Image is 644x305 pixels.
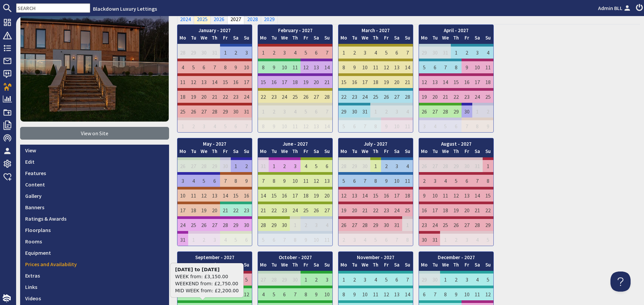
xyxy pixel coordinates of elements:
[20,236,169,247] a: Rooms
[483,59,493,73] td: 11
[392,59,402,73] td: 13
[451,148,462,157] th: Th
[440,59,451,73] td: 7
[188,73,199,88] td: 12
[231,59,241,73] td: 9
[462,59,472,73] td: 9
[301,103,311,118] td: 5
[220,44,231,59] td: 1
[220,148,231,157] th: Fr
[231,172,241,187] td: 8
[241,88,252,103] td: 24
[370,157,381,172] td: 1
[381,73,392,88] td: 19
[199,73,209,88] td: 13
[322,103,332,118] td: 7
[301,118,311,132] td: 12
[269,73,279,88] td: 16
[258,138,332,148] th: June - 2027
[349,73,360,88] td: 16
[301,73,311,88] td: 19
[430,148,440,157] th: Tu
[220,103,231,118] td: 29
[209,157,220,172] td: 29
[231,73,241,88] td: 16
[338,25,413,34] th: March - 2027
[360,118,370,132] td: 7
[462,157,472,172] td: 30
[338,59,349,73] td: 8
[440,103,451,118] td: 28
[472,103,483,118] td: 1
[301,148,311,157] th: Fr
[381,44,392,59] td: 5
[231,103,241,118] td: 30
[199,157,209,172] td: 28
[598,4,632,12] a: Admin BLL
[322,148,332,157] th: Su
[381,157,392,172] td: 2
[462,118,472,132] td: 7
[241,103,252,118] td: 31
[93,5,157,12] a: Blackdown Luxury Lettings
[290,34,301,44] th: Th
[360,59,370,73] td: 10
[209,44,220,59] td: 31
[392,44,402,59] td: 6
[20,156,169,167] a: Edit
[349,59,360,73] td: 9
[370,44,381,59] td: 4
[370,34,381,44] th: Th
[451,118,462,132] td: 6
[177,34,188,44] th: Mo
[211,13,227,24] a: 2026
[370,73,381,88] td: 18
[188,34,199,44] th: Tu
[269,157,279,172] td: 1
[231,148,241,157] th: Sa
[269,118,279,132] td: 9
[20,190,169,202] a: Gallery
[209,172,220,187] td: 6
[322,73,332,88] td: 21
[430,34,440,44] th: Tu
[220,172,231,187] td: 7
[311,34,322,44] th: Sa
[177,73,188,88] td: 11
[402,44,413,59] td: 7
[199,34,209,44] th: We
[381,148,392,157] th: Fr
[419,103,430,118] td: 26
[177,88,188,103] td: 18
[209,118,220,132] td: 4
[370,103,381,118] td: 1
[472,73,483,88] td: 17
[177,59,188,73] td: 4
[231,34,241,44] th: Sa
[472,34,483,44] th: Sa
[483,73,493,88] td: 18
[258,59,269,73] td: 8
[322,44,332,59] td: 7
[177,44,188,59] td: 28
[451,157,462,172] td: 29
[311,44,322,59] td: 6
[231,157,241,172] td: 1
[241,157,252,172] td: 2
[241,59,252,73] td: 10
[220,157,231,172] td: 30
[3,294,11,302] img: staytech_i_w-64f4e8e9ee0a9c174fd5317b4b171b261742d2d393467e5bdba4413f4f884c10.svg
[290,44,301,59] td: 4
[349,118,360,132] td: 6
[392,148,402,157] th: Sa
[258,172,269,187] td: 7
[322,59,332,73] td: 14
[370,148,381,157] th: Th
[177,118,188,132] td: 1
[392,103,402,118] td: 3
[220,59,231,73] td: 8
[381,103,392,118] td: 2
[290,103,301,118] td: 4
[301,172,311,187] td: 11
[419,157,430,172] td: 26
